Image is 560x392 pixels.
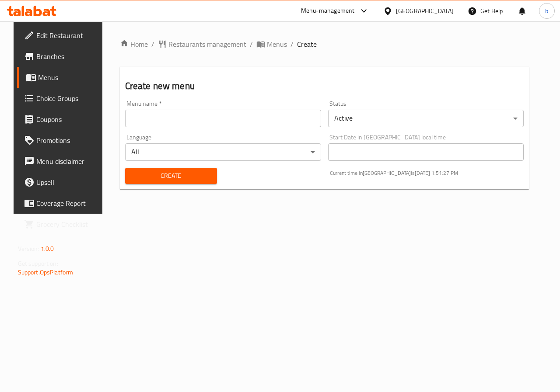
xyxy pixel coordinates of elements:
div: Active [328,110,524,127]
span: Promotions [36,135,100,146]
a: Branches [17,46,107,67]
a: Support.OpsPlatform [18,267,73,278]
span: Coverage Report [36,198,100,208]
a: Promotions [17,130,107,151]
div: All [125,143,321,161]
span: Get support on: [18,258,58,269]
span: Menus [38,72,100,83]
a: Menus [256,39,287,49]
a: Menu disclaimer [17,151,107,172]
a: Edit Restaurant [17,25,107,46]
li: / [250,39,253,49]
h2: Create new menu [125,80,524,93]
span: Upsell [36,177,100,187]
span: b [545,6,548,16]
a: Upsell [17,172,107,193]
span: Edit Restaurant [36,30,100,41]
span: Choice Groups [36,93,100,104]
a: Choice Groups [17,88,107,109]
a: Coverage Report [17,193,107,214]
nav: breadcrumb [120,39,529,49]
button: Create [125,168,217,184]
span: 1.0.0 [41,243,54,254]
span: Restaurants management [168,39,246,49]
span: Create [297,39,317,49]
span: Version: [18,243,39,254]
div: Menu-management [301,6,355,16]
span: Create [132,170,210,181]
p: Current time in [GEOGRAPHIC_DATA] is [DATE] 1:51:27 PM [330,169,524,177]
div: [GEOGRAPHIC_DATA] [396,6,454,16]
li: / [151,39,154,49]
a: Coupons [17,109,107,130]
a: Menus [17,67,107,88]
a: Grocery Checklist [17,214,107,235]
span: Branches [36,51,100,62]
span: Menus [267,39,287,49]
input: Please enter Menu name [125,110,321,127]
a: Home [120,39,148,49]
span: Grocery Checklist [36,219,100,229]
span: Menu disclaimer [36,156,100,167]
a: Restaurants management [158,39,246,49]
li: / [290,39,294,49]
span: Coupons [36,114,100,125]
